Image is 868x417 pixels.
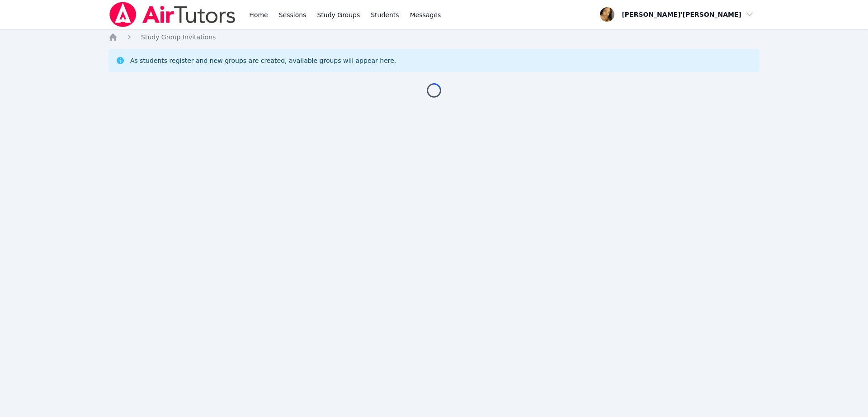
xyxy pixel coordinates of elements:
nav: Breadcrumb [108,33,759,42]
div: As students register and new groups are created, available groups will appear here. [130,56,396,65]
span: Study Group Invitations [141,33,216,41]
span: Messages [410,10,441,19]
img: Air Tutors [108,2,236,27]
a: Study Group Invitations [141,33,216,42]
